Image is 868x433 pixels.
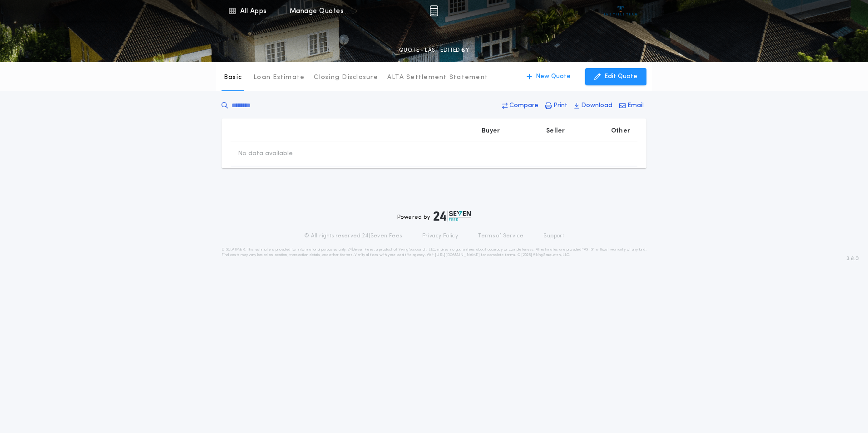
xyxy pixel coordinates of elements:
[314,73,378,82] p: Closing Disclosure
[387,73,488,82] p: ALTA Settlement Statement
[604,6,638,15] img: vs-icon
[572,98,615,114] button: Download
[604,72,637,81] p: Edit Quote
[509,101,538,110] p: Compare
[553,101,567,110] p: Print
[478,232,523,240] a: Terms of Service
[585,68,646,85] button: Edit Quote
[435,253,480,257] a: [URL][DOMAIN_NAME]
[429,5,438,16] img: img
[222,247,646,258] p: DISCLAIMER: This estimate is provided for informational purposes only. 24|Seven Fees, a product o...
[847,255,859,263] span: 3.8.0
[422,232,459,240] a: Privacy Policy
[518,68,580,85] button: New Quote
[253,73,305,82] p: Loan Estimate
[482,127,500,136] p: Buyer
[397,211,471,221] div: Powered by
[304,232,402,240] p: © All rights reserved. 24|Seven Fees
[616,98,646,114] button: Email
[499,98,541,114] button: Compare
[434,211,471,221] img: logo
[224,73,242,82] p: Basic
[627,101,644,110] p: Email
[546,127,565,136] p: Seller
[581,101,612,110] p: Download
[231,142,300,166] td: No data available
[399,46,469,55] p: QUOTE - LAST EDITED BY
[543,232,564,240] a: Support
[542,98,570,114] button: Print
[536,72,571,81] p: New Quote
[611,127,630,136] p: Other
